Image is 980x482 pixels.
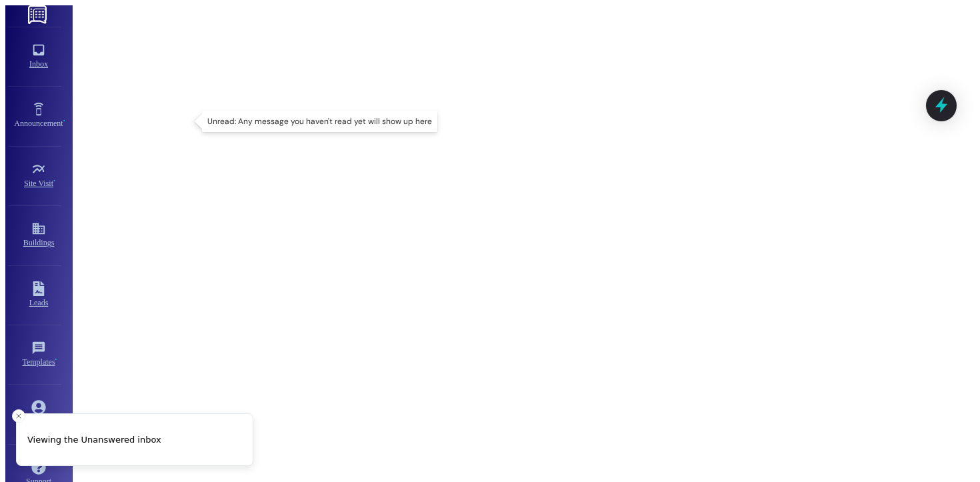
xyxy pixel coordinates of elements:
span: • [55,355,57,365]
button: Close toast [12,409,25,423]
div: Templates [2,355,75,369]
span: • [53,177,55,186]
a: Leads [8,277,69,313]
a: Site Visit • [8,158,69,194]
p: Unread: Any message you haven't read yet will show up here [207,116,432,127]
div: Leads [2,296,75,309]
p: Viewing the Unanswered inbox [27,433,161,447]
a: Account [8,396,69,432]
span: • [63,117,65,126]
a: Inbox [8,39,69,75]
div: Buildings [2,236,75,249]
a: Buildings [8,217,69,253]
a: Templates • [8,337,69,373]
div: Inbox [2,57,75,71]
div: Announcement [2,117,75,130]
div: Site Visit [2,177,75,190]
img: ResiDesk Logo [28,5,49,24]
